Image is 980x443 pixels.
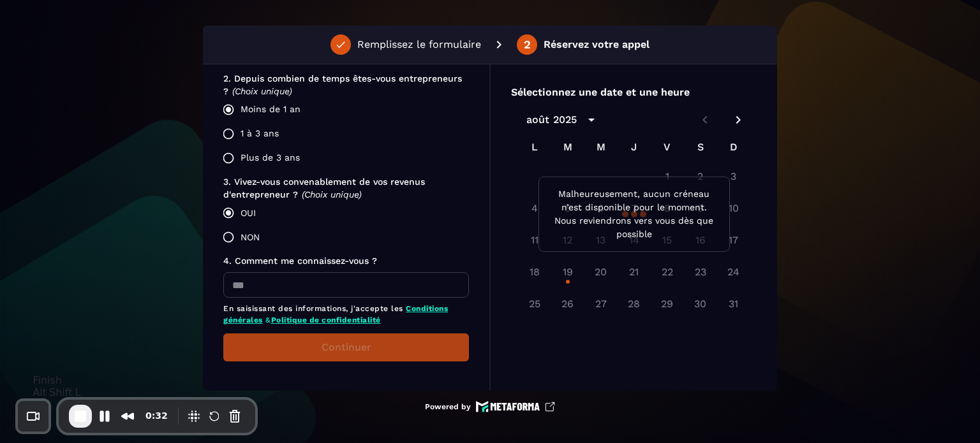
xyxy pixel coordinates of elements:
[271,316,381,324] a: Politique de confidentialité
[232,86,292,96] span: (Choix unique)
[223,303,469,326] p: En saisissant des informations, j'accepte les
[425,402,471,412] p: Powered by
[544,37,650,52] p: Réservez votre appel
[265,316,271,324] span: &
[216,122,469,146] label: 1 à 3 ans
[216,201,469,225] label: OUI
[425,401,555,412] a: Powered by
[216,98,469,122] label: Moins de 1 an
[524,39,531,50] div: 2
[223,73,465,96] span: 2. Depuis combien de temps êtes-vous entrepreneurs ?
[223,256,377,266] span: 4. Comment me connaissez-vous ?
[216,146,469,170] label: Plus de 3 ans
[357,37,481,52] p: Remplissez le formulaire
[216,225,469,249] label: NON
[223,177,428,200] span: 3. Vivez-vous convenablement de vos revenus d'entrepreneur ?
[549,187,719,241] p: Malheureusement, aucun créneau n’est disponible pour le moment. Nous reviendrons vers vous dès qu...
[302,189,362,200] span: (Choix unique)
[511,85,757,100] p: Sélectionnez une date et une heure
